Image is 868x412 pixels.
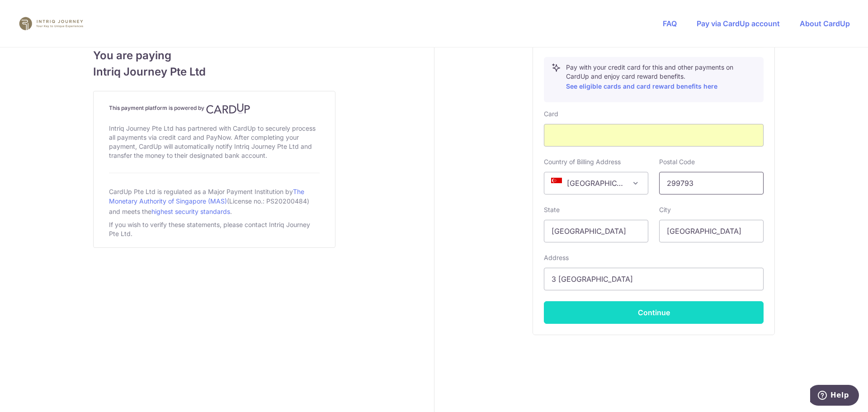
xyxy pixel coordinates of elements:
a: About CardUp [800,19,850,28]
p: Pay with your credit card for this and other payments on CardUp and enjoy card reward benefits. [566,63,756,92]
label: State [544,205,560,214]
button: Continue [544,301,764,324]
iframe: Secure card payment input frame [552,130,756,141]
span: Singapore [544,172,648,194]
span: You are paying [93,47,335,64]
div: If you wish to verify these statements, please contact Intriq Journey Pte Ltd. [109,218,320,240]
span: Intriq Journey Pte Ltd [93,64,335,80]
a: highest security standards [151,208,230,215]
input: Example 123456 [659,172,764,194]
iframe: Opens a widget where you can find more information [810,385,859,407]
label: Country of Billing Address [544,157,621,166]
a: See eligible cards and card reward benefits here [566,82,717,90]
label: Postal Code [659,157,695,166]
div: Intriq Journey Pte Ltd has partnered with CardUp to securely process all payments via credit card... [109,122,320,162]
div: CardUp Pte Ltd is regulated as a Major Payment Institution by (License no.: PS20200484) and meets... [109,184,320,218]
a: Pay via CardUp account [697,19,780,28]
span: Singapore [544,172,648,194]
a: FAQ [663,19,677,28]
img: CardUp [206,103,250,114]
h4: This payment platform is powered by [109,103,320,114]
label: City [659,205,671,214]
label: Address [544,253,569,262]
label: Card [544,109,558,118]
